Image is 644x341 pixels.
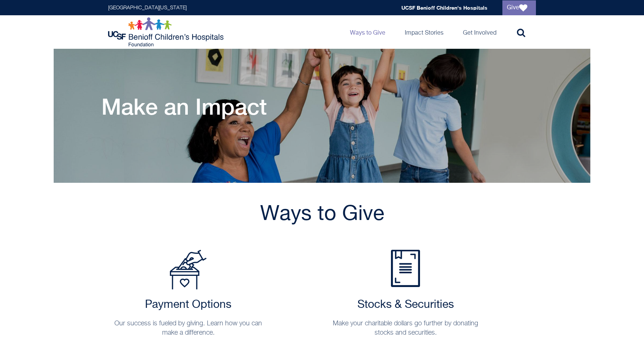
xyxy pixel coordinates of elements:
a: Give [502,0,536,15]
img: Stocks & Securities [391,250,420,287]
h2: Stocks & Securities [329,298,482,312]
h1: Make an Impact [101,93,267,119]
a: UCSF Benioff Children's Hospitals [401,4,487,11]
h2: Payment Options [112,298,265,312]
a: Ways to Give [344,15,391,49]
h1: Ways to Give [108,201,536,227]
a: [GEOGRAPHIC_DATA][US_STATE] [108,5,187,10]
p: Our success is fueled by giving. Learn how you can make a difference. [112,319,265,338]
a: Get Involved [457,15,502,49]
img: Logo for UCSF Benioff Children's Hospitals Foundation [108,17,225,47]
p: Make your charitable dollars go further by donating stocks and securities. [329,319,482,338]
a: Impact Stories [399,15,449,49]
img: Payment Options [170,250,207,290]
